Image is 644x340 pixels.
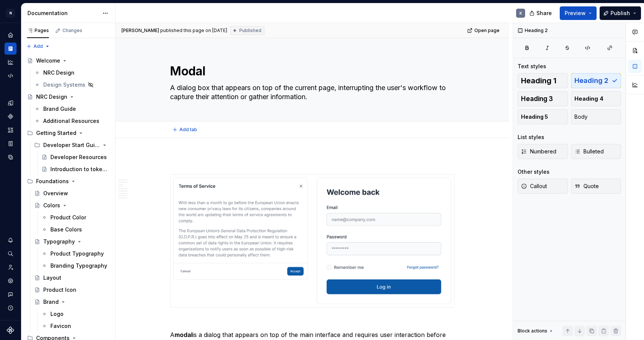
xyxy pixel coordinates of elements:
div: N [6,9,15,18]
strong: modal [175,331,193,338]
a: Favicon [38,320,112,332]
button: Notifications [5,234,17,246]
button: Preview [560,6,597,20]
a: Base Colors [38,224,112,236]
div: Welcome [36,57,60,64]
span: Add [33,43,43,49]
a: Product Icon [31,284,112,296]
span: Published [239,28,261,34]
button: Share [526,6,557,20]
div: Foundations [24,175,112,187]
div: List styles [518,133,544,141]
a: Developer Resources [38,151,112,163]
a: Overview [31,187,112,199]
div: Developer Resources [50,153,107,161]
div: Layout [43,274,61,282]
div: Brand Guide [43,105,76,113]
div: Introduction to tokens [50,165,108,173]
button: Heading 3 [518,91,568,106]
div: Changes [62,28,82,34]
a: Analytics [5,56,17,68]
a: Design Systems [31,79,112,91]
div: Getting Started [36,129,76,137]
div: Contact support [5,288,17,300]
span: Bulleted [574,148,604,155]
a: Open page [465,25,503,36]
a: Welcome [24,55,112,67]
a: Invite team [5,261,17,273]
div: Developer Start Guide [43,141,100,149]
span: Heading 1 [521,77,556,84]
a: Components [5,110,17,123]
a: Layout [31,272,112,284]
button: Quote [571,179,621,194]
button: Bulleted [571,144,621,159]
a: Settings [5,275,17,287]
a: Colors [31,199,112,211]
a: Design tokens [5,97,17,109]
div: Branding Typography [50,262,107,270]
a: Storybook stories [5,138,17,150]
a: Home [5,29,17,41]
a: Documentation [5,43,17,55]
div: Additional Resources [43,117,99,125]
span: Publish [611,9,630,17]
div: Base Colors [50,226,82,233]
div: Block actions [518,326,554,336]
button: Publish [600,6,641,20]
a: Data sources [5,151,17,163]
button: Add [24,41,52,52]
span: Callout [521,182,547,190]
span: [PERSON_NAME] [122,28,159,34]
span: Body [574,113,588,121]
span: Add tab [179,127,197,133]
div: Other styles [518,168,550,176]
span: Open page [474,28,500,34]
div: Design Systems [43,81,85,89]
svg: Supernova Logo [7,326,14,334]
div: Brand [43,298,59,306]
a: Code automation [5,70,17,82]
button: Callout [518,179,568,194]
a: NRC Design [31,67,112,79]
span: Heading 4 [574,95,603,103]
span: Heading 3 [521,95,553,103]
textarea: Modal [169,62,453,80]
div: K [519,10,522,16]
a: Typography [31,236,112,248]
a: Product Color [38,211,112,224]
a: Assets [5,124,17,136]
div: NRC Design [36,93,67,101]
div: Typography [43,238,75,245]
button: Heading 1 [518,73,568,88]
div: NRC Design [43,69,74,77]
div: Favicon [50,322,71,330]
div: Foundations [36,178,69,185]
a: NRC Design [24,91,112,103]
span: Quote [574,182,599,190]
div: Text styles [518,63,546,70]
span: Numbered [521,148,556,155]
div: Getting Started [24,127,112,139]
span: Preview [565,9,586,17]
span: Heading 5 [521,113,548,121]
button: Search ⌘K [5,248,17,260]
div: Overview [43,190,68,197]
button: Numbered [518,144,568,159]
a: Introduction to tokens [38,163,112,175]
button: Heading 4 [571,91,621,106]
a: Additional Resources [31,115,112,127]
div: Documentation [27,9,99,17]
a: Brand [31,296,112,308]
a: Branding Typography [38,260,112,272]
